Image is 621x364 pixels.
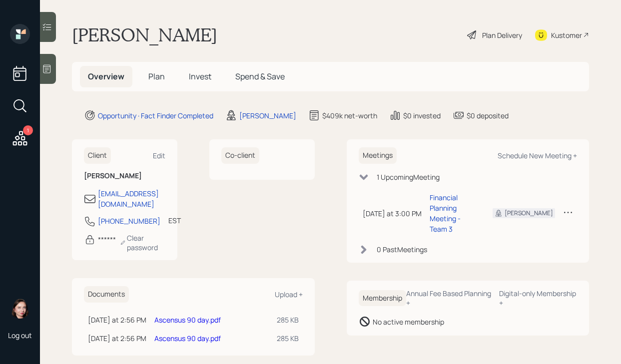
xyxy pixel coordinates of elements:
a: Ascensus 90 day.pdf [154,334,221,343]
h6: Meetings [359,147,397,164]
div: Clear password [120,233,165,252]
div: Schedule New Meeting + [498,151,577,160]
div: 1 Upcoming Meeting [377,172,440,182]
div: 0 Past Meeting s [377,244,427,255]
div: [DATE] at 2:56 PM [88,315,146,325]
div: $0 invested [403,110,441,121]
h6: Client [84,147,111,164]
h6: Co-client [221,147,259,164]
div: [EMAIL_ADDRESS][DOMAIN_NAME] [98,188,165,209]
div: [PERSON_NAME] [239,110,296,121]
div: Annual Fee Based Planning + [406,289,492,308]
div: EST [168,215,181,226]
a: Ascensus 90 day.pdf [154,315,221,325]
h1: [PERSON_NAME] [72,24,217,46]
span: Plan [148,71,165,82]
div: Edit [153,151,165,160]
div: Opportunity · Fact Finder Completed [98,110,213,121]
div: Upload + [275,290,303,299]
h6: [PERSON_NAME] [84,172,165,180]
span: Spend & Save [235,71,285,82]
div: Financial Planning Meeting - Team 3 [430,192,477,234]
div: [PERSON_NAME] [505,209,553,218]
div: Kustomer [551,30,582,40]
div: [DATE] at 3:00 PM [363,208,422,219]
div: $0 deposited [467,110,509,121]
img: aleksandra-headshot.png [10,299,30,319]
div: 285 KB [277,315,299,325]
h6: Documents [84,286,129,303]
div: Digital-only Membership + [499,289,577,308]
div: No active membership [373,317,444,327]
div: [PHONE_NUMBER] [98,216,160,226]
div: 1 [23,125,33,135]
span: Invest [189,71,211,82]
span: Overview [88,71,124,82]
div: Plan Delivery [482,30,522,40]
h6: Membership [359,290,406,307]
div: 285 KB [277,333,299,344]
div: $409k net-worth [322,110,377,121]
div: [DATE] at 2:56 PM [88,333,146,344]
div: Log out [8,331,32,340]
